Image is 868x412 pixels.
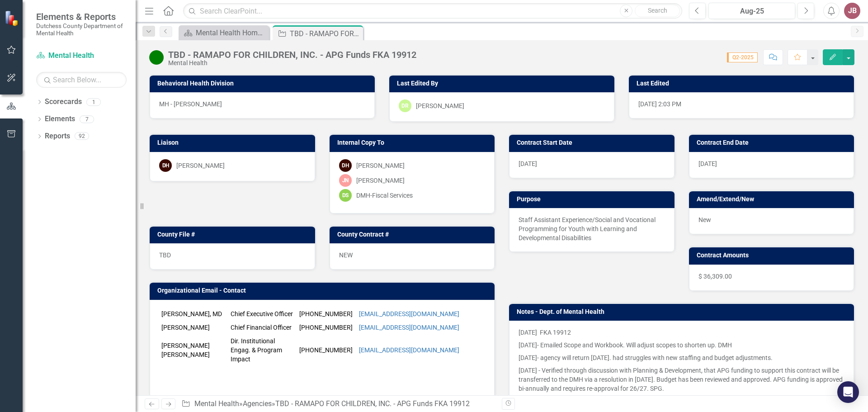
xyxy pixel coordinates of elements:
[844,3,860,19] button: JB
[519,215,665,242] p: Staff Assistant Experience/Social and Vocational Programming for Youth with Learning and Developm...
[519,160,537,167] span: [DATE]
[339,159,352,172] div: DH
[181,27,267,38] a: Mental Health Home Page
[519,364,844,395] p: [DATE] - Verified through discussion with Planning & Development, that APG funding to support thi...
[697,139,850,146] h3: Contract End Date
[183,3,682,19] input: Search ClearPoint...
[36,72,127,88] input: Search Below...
[356,176,405,185] div: [PERSON_NAME]
[629,92,854,118] div: [DATE] 2:03 PM
[727,52,758,62] span: Q2-2025
[339,189,352,202] div: DS
[159,321,228,334] td: [PERSON_NAME]
[297,334,357,366] td: [PHONE_NUMBER]
[196,27,267,38] div: Mental Health Home Page
[36,11,127,22] span: Elements & Reports
[397,80,610,87] h3: Last Edited By
[698,273,732,280] span: $ 36,309.00
[243,399,272,408] a: Agencies
[399,99,411,112] div: DR
[290,28,361,39] div: TBD - RAMAPO FOR CHILDREN, INC. - APG Funds FKA 19912
[637,80,849,87] h3: Last Edited
[519,351,844,364] p: [DATE]- agency will return [DATE]. had struggles with new staffing and budget adjustments.
[159,100,222,108] span: MH - [PERSON_NAME]
[45,131,70,142] a: Reports
[697,252,850,259] h3: Contract Amounts
[228,321,297,334] td: Chief Financial Officer
[149,50,164,65] img: Active
[157,287,490,294] h3: Organizational Email - Contact
[297,307,357,321] td: [PHONE_NUMBER]
[228,307,297,321] td: Chief Executive Officer
[297,321,357,334] td: [PHONE_NUMBER]
[519,339,844,351] p: [DATE]- Emailed Scope and Workbook. Will adjust scopes to shorten up. DMH
[339,251,353,259] span: NEW
[159,251,171,259] span: TBD
[275,399,470,408] div: TBD - RAMAPO FOR CHILDREN, INC. - APG Funds FKA 19912
[168,50,416,60] div: TBD - RAMAPO FOR CHILDREN, INC. - APG Funds FKA 19912
[359,324,459,331] a: [EMAIL_ADDRESS][DOMAIN_NAME]
[519,328,844,339] p: [DATE] FKA 19912
[837,381,859,403] div: Open Intercom Messenger
[157,139,311,146] h3: Liaison
[517,308,849,315] h3: Notes - Dept. of Mental Health
[159,159,172,172] div: DH
[359,346,459,354] a: [EMAIL_ADDRESS][DOMAIN_NAME]
[337,139,491,146] h3: Internal Copy To
[5,10,20,26] img: ClearPoint Strategy
[337,231,491,238] h3: County Contract #
[356,191,413,200] div: DMH-Fiscal Services
[517,139,670,146] h3: Contract Start Date
[698,160,717,167] span: [DATE]
[36,51,127,61] a: Mental Health
[697,196,850,203] h3: Amend/Extend/New
[517,196,670,203] h3: Purpose
[519,395,844,407] p: [DATE] - Outcomes adjusted in workbook for clarity. Legislature approved resolution.
[176,161,225,170] div: [PERSON_NAME]
[75,133,89,140] div: 92
[648,7,667,14] span: Search
[159,334,228,366] td: [PERSON_NAME] [PERSON_NAME]
[45,97,82,107] a: Scorecards
[339,174,352,187] div: JN
[80,115,94,123] div: 7
[359,310,459,317] a: [EMAIL_ADDRESS][DOMAIN_NAME]
[45,114,75,124] a: Elements
[416,101,464,110] div: [PERSON_NAME]
[708,3,795,19] button: Aug-25
[228,334,297,366] td: Dir. Institutional Engag. & Program Impact
[181,399,495,409] div: » »
[194,399,239,408] a: Mental Health
[356,161,405,170] div: [PERSON_NAME]
[168,60,416,66] div: Mental Health
[157,80,370,87] h3: Behavioral Health Division
[36,22,127,37] small: Dutchess County Department of Mental Health
[635,5,680,17] button: Search
[157,231,311,238] h3: County File #
[86,98,101,106] div: 1
[712,6,792,17] div: Aug-25
[159,307,228,321] td: [PERSON_NAME], MD
[698,216,711,223] span: New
